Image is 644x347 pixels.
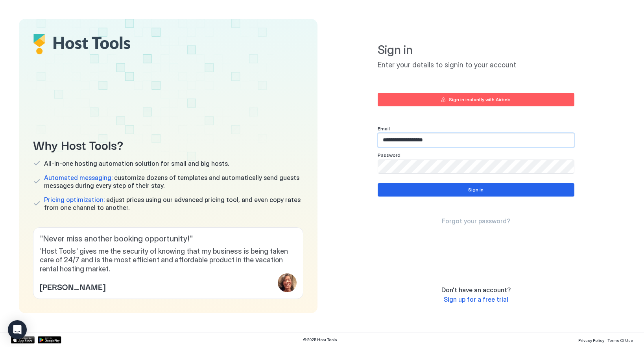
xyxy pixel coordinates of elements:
div: profile [278,273,297,292]
span: Don't have an account? [441,286,511,294]
span: Pricing optimization: [44,196,105,204]
div: Sign in [468,186,483,193]
a: Sign up for a free trial [444,295,508,304]
input: Input Field [378,160,574,173]
span: Sign up for a free trial [444,295,508,303]
span: Terms Of Use [607,338,633,343]
div: Sign in instantly with Airbnb [449,96,511,103]
a: Privacy Policy [578,336,604,344]
span: Enter your details to signin to your account [378,61,574,70]
span: © 2025 Host Tools [303,337,337,342]
span: Sign in [378,43,574,58]
span: Email [378,126,390,132]
a: Google Play Store [38,336,61,343]
span: 'Host Tools' gives me the security of knowing that my business is being taken care of 24/7 and is... [40,247,297,274]
a: App Store [11,336,35,343]
span: adjust prices using our advanced pricing tool, and even copy rates from one channel to another. [44,196,303,212]
div: Open Intercom Messenger [8,320,27,339]
a: Forgot your password? [442,217,510,225]
span: Password [378,152,400,158]
input: Input Field [378,134,574,147]
span: Privacy Policy [578,338,604,343]
span: [PERSON_NAME] [40,280,105,292]
a: Terms Of Use [607,336,633,344]
span: " Never miss another booking opportunity! " [40,234,297,244]
span: Automated messaging: [44,174,113,182]
span: customize dozens of templates and automatically send guests messages during every step of their s... [44,174,303,189]
span: Why Host Tools? [33,135,303,153]
button: Sign in instantly with Airbnb [378,93,574,106]
span: All-in-one hosting automation solution for small and big hosts. [44,160,229,167]
button: Sign in [378,183,574,197]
